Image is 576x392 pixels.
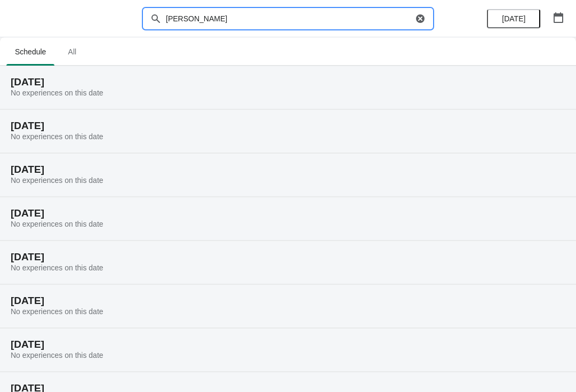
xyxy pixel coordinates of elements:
[502,14,525,23] span: [DATE]
[11,164,565,175] h2: [DATE]
[11,252,565,262] h2: [DATE]
[11,121,565,131] h2: [DATE]
[11,307,103,316] span: No experiences on this date
[11,263,103,272] span: No experiences on this date
[165,9,413,28] input: Search
[11,295,565,306] h2: [DATE]
[11,132,103,141] span: No experiences on this date
[11,77,565,87] h2: [DATE]
[11,351,103,359] span: No experiences on this date
[11,176,103,185] span: No experiences on this date
[11,208,565,219] h2: [DATE]
[11,339,565,350] h2: [DATE]
[11,89,103,97] span: No experiences on this date
[11,220,103,228] span: No experiences on this date
[487,9,540,28] button: [DATE]
[6,42,54,61] span: Schedule
[59,42,85,61] span: All
[415,13,426,24] button: Clear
